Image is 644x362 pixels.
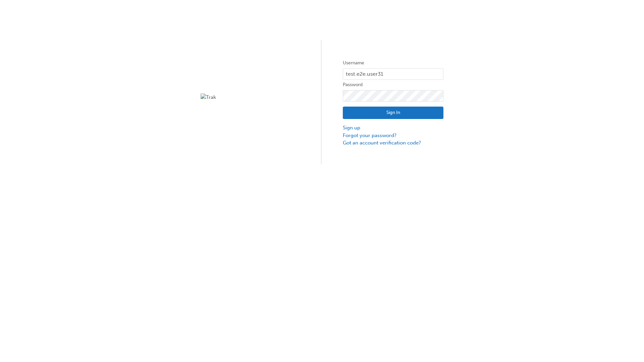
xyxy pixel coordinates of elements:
[343,59,443,67] label: Username
[343,107,443,119] button: Sign In
[343,132,443,139] a: Forgot your password?
[343,139,443,147] a: Got an account verification code?
[343,68,443,80] input: Username
[343,124,443,132] a: Sign up
[201,94,301,101] img: Trak
[343,81,443,89] label: Password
